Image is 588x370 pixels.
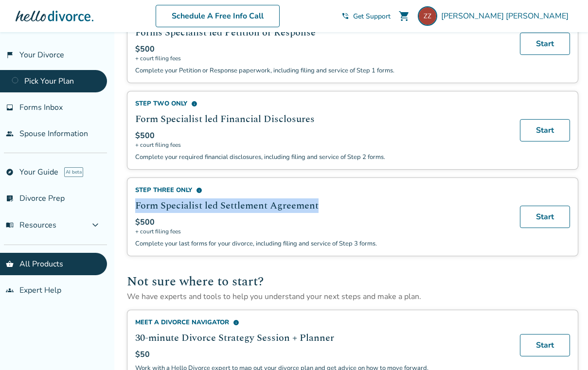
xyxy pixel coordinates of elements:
a: Start [520,33,570,55]
span: [PERSON_NAME] [PERSON_NAME] [441,11,572,21]
span: people [6,130,14,138]
span: phone_in_talk [341,12,349,20]
iframe: Chat Widget [539,323,588,370]
span: shopping_cart [398,10,410,22]
span: + court filing fees [135,54,508,62]
h2: Form Specialist led Financial Disclosures [135,112,508,126]
a: Start [520,206,570,228]
span: expand_more [89,219,101,231]
h2: Not sure where to start? [127,272,578,291]
div: Step Three Only [135,186,508,194]
a: Schedule A Free Info Call [156,5,280,27]
span: + court filing fees [135,228,508,235]
span: groups [6,286,14,294]
span: $50 [135,349,150,360]
span: shopping_basket [6,260,14,268]
span: Get Support [353,12,391,21]
div: Step Two Only [135,99,508,108]
span: AI beta [64,167,83,177]
span: $500 [135,44,155,54]
p: Complete your last forms for your divorce, including filing and service of Step 3 forms. [135,239,508,248]
p: Complete your Petition or Response paperwork, including filing and service of Step 1 forms. [135,66,508,75]
span: $500 [135,217,155,228]
span: $500 [135,130,155,141]
div: Meet a Divorce Navigator [135,318,508,327]
span: Resources [6,220,56,230]
span: info [196,187,202,194]
span: info [233,319,239,326]
span: Forms Inbox [19,102,63,113]
span: explore [6,168,14,176]
a: Start [520,119,570,141]
img: angelazhangyyy@gmail.com [418,6,437,26]
span: flag_2 [6,51,14,59]
a: phone_in_talkGet Support [341,12,391,21]
span: list_alt_check [6,194,14,202]
span: inbox [6,104,14,111]
h2: Form Specialist led Settlement Agreement [135,198,508,213]
a: Start [520,334,570,356]
span: info [191,101,197,107]
span: + court filing fees [135,141,508,149]
h2: 30-minute Divorce Strategy Session + Planner [135,331,508,345]
span: menu_book [6,221,14,229]
p: Complete your required financial disclosures, including filing and service of Step 2 forms. [135,153,508,161]
p: We have experts and tools to help you understand your next steps and make a plan. [127,291,578,302]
